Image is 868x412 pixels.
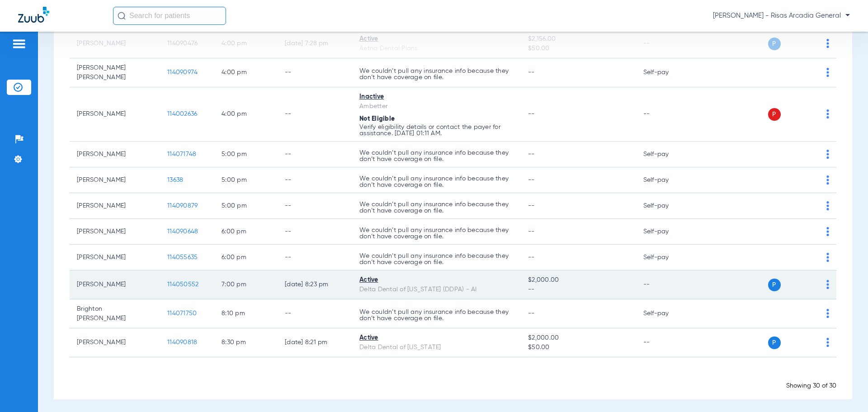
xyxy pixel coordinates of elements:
[359,175,514,188] p: We couldn’t pull any insurance info because they don’t have coverage on file.
[528,177,535,183] span: --
[214,193,278,219] td: 5:00 PM
[167,254,198,260] span: 114055635
[167,111,197,117] span: 114002636
[826,338,829,347] img: group-dot-blue.svg
[214,142,278,167] td: 5:00 PM
[214,299,278,328] td: 8:10 PM
[636,29,697,58] td: --
[636,87,697,142] td: --
[636,245,697,270] td: Self-pay
[167,228,198,235] span: 114090648
[826,227,829,236] img: group-dot-blue.svg
[118,12,126,20] img: Search Icon
[636,58,697,87] td: Self-pay
[528,151,535,157] span: --
[70,270,160,299] td: [PERSON_NAME]
[167,203,198,209] span: 114090879
[823,369,868,412] iframe: Chat Widget
[167,151,196,157] span: 114071748
[214,245,278,270] td: 6:00 PM
[528,228,535,235] span: --
[12,38,26,49] img: hamburger-icon
[636,299,697,328] td: Self-pay
[528,254,535,260] span: --
[636,193,697,219] td: Self-pay
[70,87,160,142] td: [PERSON_NAME]
[359,253,514,265] p: We couldn’t pull any insurance info because they don’t have coverage on file.
[278,219,352,245] td: --
[278,193,352,219] td: --
[359,227,514,240] p: We couldn’t pull any insurance info because they don’t have coverage on file.
[528,285,628,294] span: --
[278,58,352,87] td: --
[214,270,278,299] td: 7:00 PM
[768,108,781,121] span: P
[359,285,514,294] div: Delta Dental of [US_STATE] (DDPA) - AI
[636,328,697,357] td: --
[528,310,535,317] span: --
[70,219,160,245] td: [PERSON_NAME]
[278,328,352,357] td: [DATE] 8:21 PM
[70,193,160,219] td: [PERSON_NAME]
[214,58,278,87] td: 4:00 PM
[359,116,395,122] span: Not Eligible
[528,343,628,352] span: $50.00
[359,343,514,352] div: Delta Dental of [US_STATE]
[278,87,352,142] td: --
[768,38,781,50] span: P
[768,336,781,349] span: P
[359,102,514,111] div: Ambetter
[528,203,535,209] span: --
[528,333,628,343] span: $2,000.00
[528,111,535,117] span: --
[278,245,352,270] td: --
[278,299,352,328] td: --
[528,34,628,44] span: $2,156.00
[167,177,183,183] span: 13638
[214,167,278,193] td: 5:00 PM
[359,44,514,53] div: Aetna Dental Plans
[636,167,697,193] td: Self-pay
[278,167,352,193] td: --
[167,69,198,76] span: 114090974
[826,68,829,77] img: group-dot-blue.svg
[359,124,514,137] p: Verify eligibility details or contact the payer for assistance. [DATE] 01:11 AM.
[278,142,352,167] td: --
[70,58,160,87] td: [PERSON_NAME] [PERSON_NAME]
[786,383,836,389] span: Showing 30 of 30
[167,281,198,288] span: 114050552
[826,150,829,159] img: group-dot-blue.svg
[70,29,160,58] td: [PERSON_NAME]
[528,275,628,285] span: $2,000.00
[214,328,278,357] td: 8:30 PM
[70,328,160,357] td: [PERSON_NAME]
[713,11,850,20] span: [PERSON_NAME] - Risas Arcadia General
[528,44,628,53] span: $50.00
[214,29,278,58] td: 4:00 PM
[167,310,197,317] span: 114071750
[359,275,514,285] div: Active
[636,219,697,245] td: Self-pay
[826,175,829,185] img: group-dot-blue.svg
[528,69,535,76] span: --
[113,7,226,25] input: Search for patients
[359,309,514,322] p: We couldn’t pull any insurance info because they don’t have coverage on file.
[826,253,829,262] img: group-dot-blue.svg
[70,245,160,270] td: [PERSON_NAME]
[636,142,697,167] td: Self-pay
[70,167,160,193] td: [PERSON_NAME]
[70,299,160,328] td: Brighton [PERSON_NAME]
[18,7,49,23] img: Zuub Logo
[278,270,352,299] td: [DATE] 8:23 PM
[214,219,278,245] td: 6:00 PM
[359,333,514,343] div: Active
[768,279,781,291] span: P
[359,150,514,162] p: We couldn’t pull any insurance info because they don’t have coverage on file.
[826,109,829,118] img: group-dot-blue.svg
[359,34,514,44] div: Active
[70,142,160,167] td: [PERSON_NAME]
[167,40,198,47] span: 114090476
[214,87,278,142] td: 4:00 PM
[826,201,829,210] img: group-dot-blue.svg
